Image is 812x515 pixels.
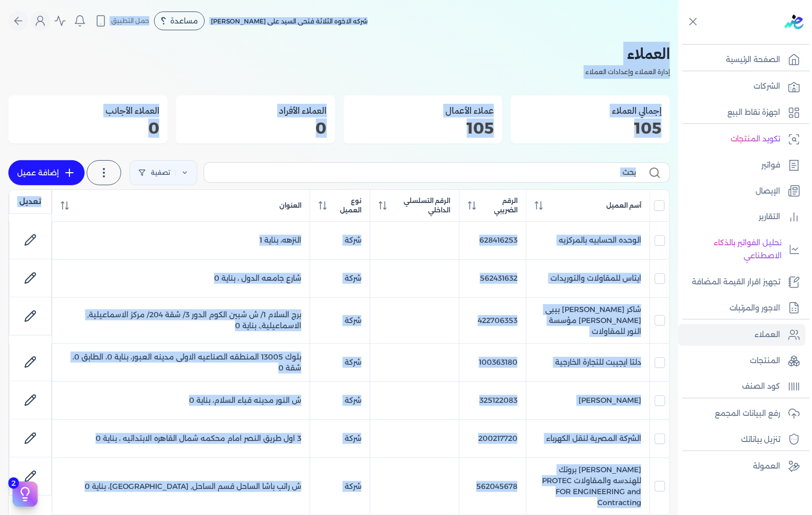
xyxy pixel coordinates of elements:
[750,354,781,368] p: المنتجات
[678,376,806,398] a: كود الصنف
[519,104,662,117] h3: إجمالي العملاء
[678,76,806,98] a: الشركات
[526,420,650,458] td: الشركة المصرية لنقل الكهرباء
[678,232,806,267] a: تحليل الفواتير بالذكاء الاصطناعي
[726,53,781,67] p: الصفحة الرئيسية
[85,482,301,491] span: ش راتب باشا الساحل قسم الساحل, [GEOGRAPHIC_DATA]، بناية 0
[345,273,361,283] span: شركة
[17,122,159,135] p: 0
[345,235,361,245] span: شركة
[742,433,781,447] p: تنزيل بياناتك
[678,154,806,176] a: فواتير
[345,482,361,491] span: شركة
[743,380,781,393] p: كود الصنف
[391,196,451,215] span: الرقم التسلسلي الداخلي
[345,396,361,405] span: شركة
[260,235,301,245] span: النزهه، بناية 1
[678,102,806,124] a: اجهزة نقاط البيع
[759,210,781,224] p: التقارير
[678,456,806,477] a: العمولة
[756,185,781,198] p: الإيصال
[678,324,806,346] a: العملاء
[678,49,806,71] a: الصفحة الرئيسية
[459,221,526,259] td: 628416253
[606,201,641,210] span: أسم العميل
[785,15,804,29] img: logo
[519,122,662,135] p: 105
[678,350,806,372] a: المنتجات
[526,381,650,420] td: [PERSON_NAME]
[678,128,806,150] a: تكويد المنتجات
[480,196,517,215] span: الرقم الضريبي
[459,343,526,381] td: 100363180
[345,434,361,443] span: شركة
[678,297,806,319] a: الاجور والمرتبات
[526,259,650,297] td: ايتاس للمقاولات والتوريدات
[17,104,159,117] h3: العملاء الأجانب
[19,196,41,207] span: تعديل
[331,196,361,215] span: نوع العميل
[459,259,526,297] td: 562431632
[459,458,526,514] td: 562045678
[184,122,327,135] p: 0
[526,458,650,514] td: [PERSON_NAME] بروتك للهندسه والمقاولات PROTEC FOR ENGINEERING and Contracting
[684,236,782,263] p: تحليل الفواتير بالذكاء الاصطناعي
[8,42,670,65] h2: العملاء
[170,17,198,25] span: مساعدة
[459,381,526,420] td: 325122083
[352,122,495,135] p: 105
[352,104,495,117] h3: عملاء الأعمال
[459,420,526,458] td: 200217720
[692,276,781,289] p: تجهيز اقرار القيمة المضافة
[526,297,650,343] td: شاكر [PERSON_NAME] بيبى [PERSON_NAME] مؤسسة النور للمقاولات
[715,407,781,421] p: رفع البيانات المجمع
[731,133,781,146] p: تكويد المنتجات
[678,271,806,293] a: تجهيز اقرار القيمة المضافة
[754,80,781,93] p: الشركات
[459,297,526,343] td: 422706353
[184,104,327,117] h3: العملاء الأفراد
[211,17,368,25] span: شركه الاخوه الثلاثة فتحى السيد على [PERSON_NAME]
[73,352,301,373] span: بلوك 13005 المنطقه الصناعيه الاولى مدينه العبور، بناية 0، الطابق 0، شقة 0
[678,403,806,425] a: رفع البيانات المجمع
[678,429,806,451] a: تنزيل بياناتك
[96,434,301,443] span: 3 اول طريق النصر امام محكمه شمال القاهره الابتدائيه ، بناية 0
[755,328,781,342] p: العملاء
[279,201,301,210] span: العنوان
[92,12,152,30] button: حمل التطبيق
[729,302,781,315] p: الاجور والمرتبات
[345,316,361,325] span: شركة
[111,16,149,26] span: حمل التطبيق
[189,396,301,405] span: ش النور مدينه قباء السلام، بناية 0
[678,181,806,202] a: الإيصال
[213,167,636,178] input: بحث
[754,460,781,473] p: العمولة
[345,357,361,367] span: شركة
[727,106,781,119] p: اجهزة نقاط البيع
[87,310,301,330] span: برج السلام 1/ ش شبين الكوم الدور 3/ شقة 204/ مركز الاسماعيلية, الاسماعيلية,، بناية 0
[526,343,650,381] td: دلتا ايجيبت للتجارة الخارجية
[13,482,38,507] button: 2
[214,273,301,283] span: شارع جامعه الدول ، بناية 0
[8,477,19,489] span: 2
[8,65,670,79] p: إدارة العملاء وإعدادات العملاء
[526,221,650,259] td: الوحده الحسابيه بالمركزيه
[762,159,781,172] p: فواتير
[130,160,197,185] a: تصفية
[678,206,806,228] a: التقارير
[8,160,85,185] a: إضافة عميل
[154,11,205,30] div: مساعدة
